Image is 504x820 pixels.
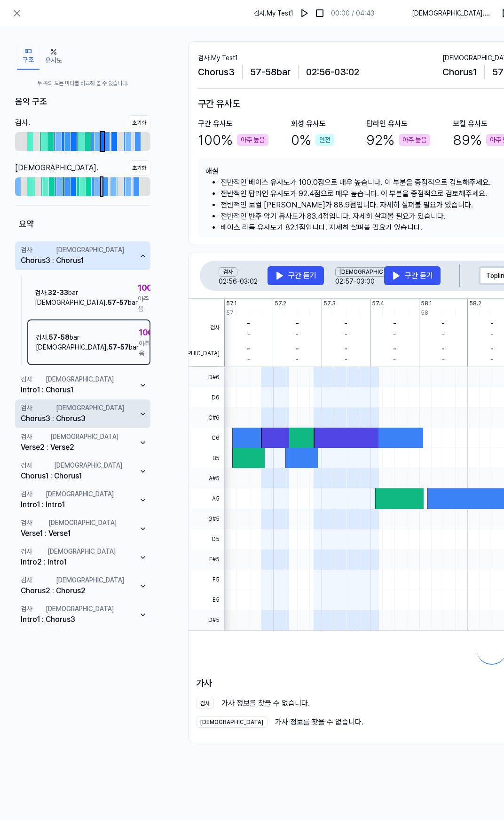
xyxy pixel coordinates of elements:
div: Chorus3 [46,614,75,625]
div: [DEMOGRAPHIC_DATA] [196,717,268,728]
span: F#5 [189,549,224,570]
div: [DEMOGRAPHIC_DATA] . [15,162,98,174]
div: 검사 [21,547,32,557]
span: D6 [189,387,224,407]
span: A5 [189,488,224,509]
div: 화성 유사도 [291,118,326,129]
span: 100 % [139,326,160,339]
button: 검사Intro1:[DEMOGRAPHIC_DATA]Chorus3 [15,600,150,629]
div: 검사 [21,518,32,528]
span: A#5 [189,468,224,488]
span: Chorus 1 [442,65,477,79]
div: 검사 [21,245,32,255]
button: 구간 듣기 [384,266,441,285]
div: - [393,318,396,329]
div: 구간 유사도 [198,118,233,129]
span: C6 [189,428,224,448]
div: 57.1 [226,299,236,308]
button: 구조 [17,43,39,70]
div: - [393,329,396,339]
button: 검사Chorus3:[DEMOGRAPHIC_DATA]Chorus1 [15,241,150,270]
span: : [42,489,44,510]
div: 00:00 / 04:43 [331,8,374,18]
div: 아주 높음 [237,134,268,146]
span: 02:56 - 03:02 [306,65,359,79]
div: 검사 . [15,117,30,128]
span: 아주 높음 [139,339,160,358]
div: 보컬 유사도 [453,118,488,129]
div: Chorus2 [21,585,50,597]
button: 검사Verse2:[DEMOGRAPHIC_DATA]Verse2 [15,428,150,457]
button: 검사Intro1:[DEMOGRAPHIC_DATA]Intro1 [15,486,150,514]
button: 검사Intro2:[DEMOGRAPHIC_DATA]Intro1 [15,543,150,572]
span: : [44,547,46,568]
div: 검사 [21,575,32,585]
div: 57.2 [275,299,286,308]
div: - [442,329,445,339]
div: - [247,355,250,365]
div: - [490,329,493,339]
div: Verse1 [21,528,43,539]
div: Intro1 [21,614,40,625]
img: stop [315,8,324,18]
div: 57.4 [372,299,384,308]
div: Chorus2 [56,585,86,597]
div: 검사 [21,374,32,384]
div: [DEMOGRAPHIC_DATA] [46,604,114,614]
div: Intro1 [46,499,65,510]
button: 검사Intro1:[DEMOGRAPHIC_DATA]Chorus1 [15,371,150,399]
div: - [393,355,396,365]
button: 검사Chorus2:[DEMOGRAPHIC_DATA]Chorus2 [15,572,150,600]
span: 검사 [189,314,224,341]
span: G#5 [189,509,224,529]
button: 유사도 [39,43,68,70]
span: 아주 높음 [138,294,159,314]
div: - [296,355,299,365]
button: 구간 듣기 [268,266,324,285]
span: : [52,245,54,266]
div: - [441,343,445,355]
div: 100 % [198,129,268,151]
div: 검사 [21,461,32,470]
span: 검사 . My Test1 [253,8,293,18]
div: [DEMOGRAPHIC_DATA] [56,245,124,255]
div: [DEMOGRAPHIC_DATA] [56,575,124,585]
span: B5 [189,448,224,468]
button: 검사Verse1:[DEMOGRAPHIC_DATA]Verse1 [15,514,150,543]
div: 검사Chorus3:[DEMOGRAPHIC_DATA]Chorus1 [15,270,150,371]
div: - [296,343,299,355]
div: - [345,329,347,339]
div: - [393,343,396,355]
div: - [490,343,494,355]
div: [DEMOGRAPHIC_DATA] [46,374,114,384]
div: Chorus1 [46,384,73,396]
span: 가사 정보를 찾을 수 없습니다. [275,717,363,726]
div: 58.1 [421,299,432,308]
div: 0 % [291,129,334,151]
div: 57 [226,309,234,317]
div: Verse2 [21,442,45,453]
span: : [52,575,54,597]
span: : [52,403,54,424]
button: 초기화 [128,115,150,130]
div: [DEMOGRAPHIC_DATA] [50,432,118,442]
div: 아주 높음 [399,134,430,146]
div: [DEMOGRAPHIC_DATA] [54,461,122,470]
div: - [344,318,347,329]
div: 92 % [366,129,430,151]
div: 검사 [21,403,32,413]
div: Verse2 [50,442,74,453]
div: - [247,318,250,329]
span: 57 - 58 [49,334,70,341]
div: 58.2 [469,299,481,308]
span: 02:57 - 03:00 [335,277,380,284]
span: 02:56 - 03:02 [219,277,264,284]
button: 검사Chorus1:[DEMOGRAPHIC_DATA]Chorus1 [15,457,150,486]
span: : [45,518,47,539]
div: 검사 . bar [36,333,139,342]
div: Chorus3 [21,255,50,266]
span: 57 - 57 [108,299,128,306]
span: : [50,461,52,482]
div: [DEMOGRAPHIC_DATA] . bar [35,298,138,308]
div: [DEMOGRAPHIC_DATA] . bar [36,342,139,352]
